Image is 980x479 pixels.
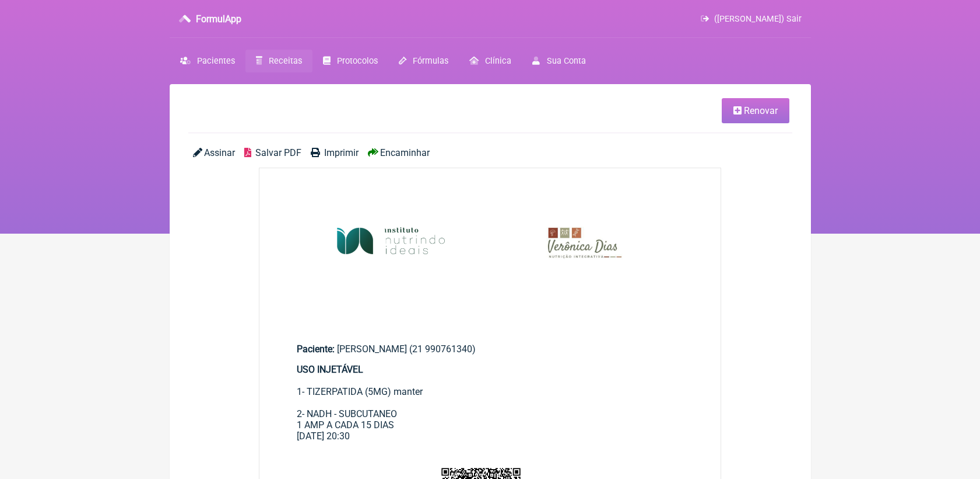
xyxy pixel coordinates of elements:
[297,431,684,442] div: [DATE] 20:30
[259,168,721,322] img: rSewsjIQ7AAAAAAAMhDsAAAAAAAyEOwAAAAAADIQ7AAAAAAAMhDsAAAAAAAyEOwAAAAAADIQ7AAAAAAAMhDsAAAAAAAyEOwAA...
[170,50,245,72] a: Pacientes
[269,56,302,66] span: Receitas
[297,343,335,355] span: Paciente:
[197,56,235,66] span: Pacientes
[204,147,235,158] span: Assinar
[459,50,522,72] a: Clínica
[368,147,430,158] a: Encaminhar
[380,147,430,158] span: Encaminhar
[193,147,235,158] a: Assinar
[714,14,802,24] span: ([PERSON_NAME]) Sair
[547,56,586,66] span: Sua Conta
[485,56,511,66] span: Clínica
[413,56,448,66] span: Fórmulas
[297,343,684,355] div: [PERSON_NAME] (21 990761340)
[245,50,312,72] a: Receitas
[337,56,378,66] span: Protocolos
[255,147,301,158] span: Salvar PDF
[311,147,359,158] a: Imprimir
[244,147,301,158] a: Salvar PDF
[701,14,801,24] a: ([PERSON_NAME]) Sair
[522,50,596,72] a: Sua Conta
[196,13,241,25] h3: FormulApp
[722,98,789,123] a: Renovar
[297,364,363,375] strong: USO INJETÁVEL
[297,364,684,431] div: 1- TIZERPATIDA (5MG) manter 2- NADH - SUBCUTANEO 1 AMP A CADA 15 DIAS
[324,147,359,158] span: Imprimir
[744,105,778,116] span: Renovar
[312,50,388,72] a: Protocolos
[388,50,459,72] a: Fórmulas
